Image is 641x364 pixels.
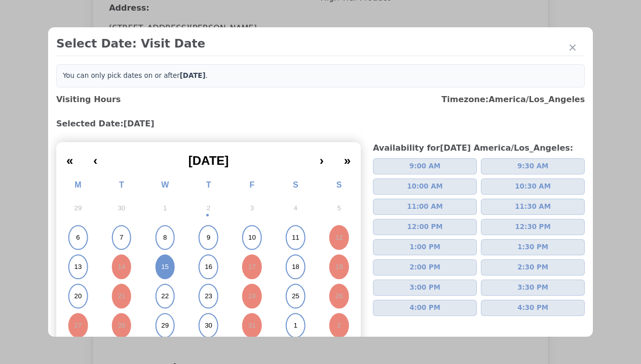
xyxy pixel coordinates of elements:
button: 3:30 PM [481,280,585,296]
span: 11:30 AM [515,202,551,212]
span: 2:00 PM [409,262,440,272]
abbr: Sunday [336,180,342,189]
b: [DATE] [180,72,206,79]
button: November 2, 2025 [317,311,361,340]
button: 10:30 AM [481,178,585,195]
button: October 15, 2025 [143,252,187,282]
button: October 28, 2025 [100,311,143,340]
abbr: October 22, 2025 [161,292,169,301]
button: 9:00 AM [373,158,477,174]
span: 12:00 PM [407,222,443,232]
button: October 22, 2025 [143,282,187,311]
abbr: October 28, 2025 [118,321,125,330]
abbr: September 29, 2025 [74,204,82,213]
abbr: October 19, 2025 [335,262,343,271]
button: October 20, 2025 [56,282,100,311]
abbr: Monday [74,180,81,189]
abbr: October 5, 2025 [337,204,341,213]
abbr: October 20, 2025 [74,292,82,301]
button: [DATE] [107,146,309,168]
button: October 18, 2025 [274,252,317,282]
button: 2:00 PM [373,259,477,276]
abbr: Thursday [206,180,211,189]
abbr: October 4, 2025 [293,204,297,213]
h3: Selected Date: [DATE] [56,118,585,130]
button: October 10, 2025 [230,223,274,252]
span: 4:00 PM [409,303,440,313]
span: 9:00 AM [409,161,440,171]
abbr: October 24, 2025 [248,292,256,301]
button: October 4, 2025 [274,194,317,223]
button: October 6, 2025 [56,223,100,252]
abbr: October 17, 2025 [248,262,256,271]
button: October 25, 2025 [274,282,317,311]
span: 10:30 AM [515,181,551,192]
h2: Select Date: Visit Date [56,35,585,52]
button: ‹ [83,146,107,168]
div: You can only pick dates on or after . [56,64,585,87]
abbr: October 26, 2025 [335,292,343,301]
button: October 1, 2025 [143,194,187,223]
abbr: November 1, 2025 [293,321,297,330]
abbr: October 25, 2025 [292,292,299,301]
abbr: Wednesday [161,180,169,189]
abbr: October 30, 2025 [205,321,212,330]
button: 11:00 AM [373,199,477,215]
button: » [334,146,361,168]
abbr: October 9, 2025 [207,233,210,242]
abbr: October 29, 2025 [161,321,169,330]
button: October 27, 2025 [56,311,100,340]
span: 1:30 PM [517,242,548,252]
button: 10:00 AM [373,178,477,195]
span: 10:00 AM [407,181,443,192]
span: 3:30 PM [517,283,548,293]
button: 9:30 AM [481,158,585,174]
button: 4:00 PM [373,300,477,316]
span: 9:30 AM [517,161,548,171]
button: October 9, 2025 [187,223,231,252]
abbr: November 2, 2025 [337,321,341,330]
abbr: October 14, 2025 [118,262,125,271]
button: October 12, 2025 [317,223,361,252]
span: 3:00 PM [409,283,440,293]
button: October 19, 2025 [317,252,361,282]
span: 4:30 PM [517,303,548,313]
abbr: October 6, 2025 [76,233,80,242]
button: October 7, 2025 [100,223,143,252]
abbr: October 27, 2025 [74,321,82,330]
button: 12:30 PM [481,219,585,235]
abbr: October 18, 2025 [292,262,299,271]
abbr: October 13, 2025 [74,262,82,271]
button: October 24, 2025 [230,282,274,311]
button: September 30, 2025 [100,194,143,223]
abbr: Tuesday [119,180,124,189]
button: October 30, 2025 [187,311,231,340]
span: [DATE] [188,154,229,167]
abbr: October 16, 2025 [205,262,212,271]
span: 11:00 AM [407,202,443,212]
abbr: October 15, 2025 [161,262,169,271]
abbr: Friday [249,180,254,189]
button: 4:30 PM [481,300,585,316]
abbr: October 2, 2025 [207,204,210,213]
button: 1:30 PM [481,239,585,255]
abbr: Saturday [293,180,298,189]
button: 2:30 PM [481,259,585,276]
button: October 8, 2025 [143,223,187,252]
button: October 31, 2025 [230,311,274,340]
button: October 11, 2025 [274,223,317,252]
button: October 29, 2025 [143,311,187,340]
abbr: October 7, 2025 [120,233,123,242]
button: October 13, 2025 [56,252,100,282]
abbr: October 11, 2025 [292,233,299,242]
abbr: October 31, 2025 [248,321,256,330]
abbr: October 8, 2025 [163,233,167,242]
h3: Availability for [DATE] America/Los_Angeles : [373,142,585,154]
button: October 2, 2025 [187,194,231,223]
button: September 29, 2025 [56,194,100,223]
button: October 17, 2025 [230,252,274,282]
abbr: October 10, 2025 [248,233,256,242]
abbr: September 30, 2025 [118,204,125,213]
button: October 3, 2025 [230,194,274,223]
button: « [56,146,83,168]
